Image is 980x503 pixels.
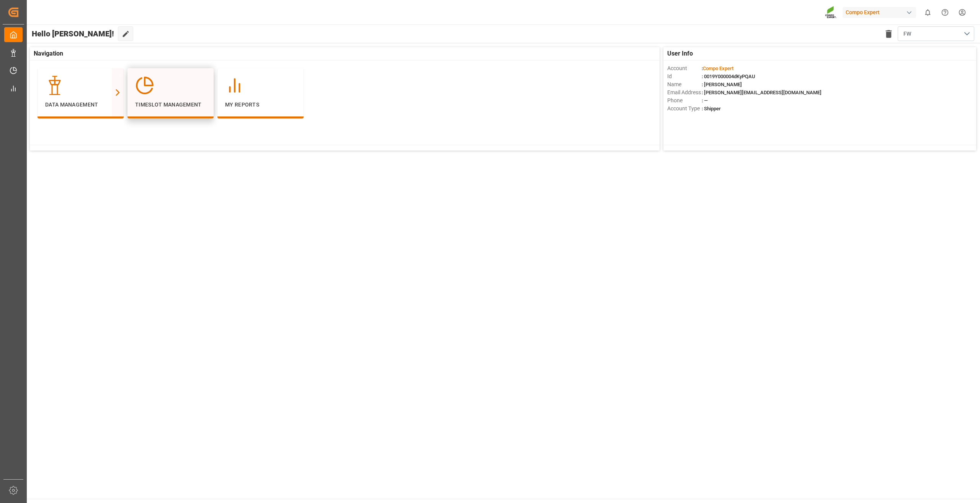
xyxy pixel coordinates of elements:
button: open menu [898,26,974,41]
span: Account [667,64,702,72]
button: Compo Expert [843,5,919,20]
span: Hello [PERSON_NAME]! [32,26,114,41]
img: Screenshot%202023-09-29%20at%2010.02.21.png_1712312052.png [825,6,837,19]
button: Help Center [936,4,954,21]
span: Account Type [667,105,702,113]
p: My Reports [225,101,296,109]
button: show 0 new notifications [919,4,936,21]
span: Phone [667,97,702,105]
span: Email Address [667,88,702,97]
div: Compo Expert [843,7,916,18]
p: Data Management [45,101,116,109]
span: Navigation [34,49,63,58]
span: User Info [667,49,693,58]
span: : 0019Y000004dKyPQAU [702,74,755,79]
span: : [702,66,733,71]
span: : — [702,98,708,103]
span: : Shipper [702,106,721,111]
span: Id [667,72,702,80]
span: FW [903,30,911,38]
span: Name [667,80,702,88]
span: : [PERSON_NAME][EMAIL_ADDRESS][DOMAIN_NAME] [702,90,822,95]
span: : [PERSON_NAME] [702,82,742,87]
span: Compo Expert [703,66,733,71]
p: Timeslot Management [135,101,206,109]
